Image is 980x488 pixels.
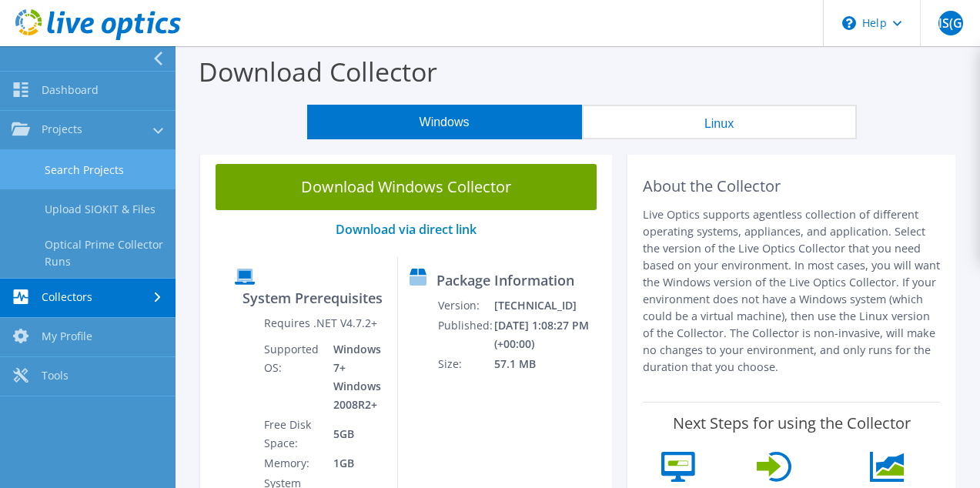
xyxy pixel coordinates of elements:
[322,415,386,453] td: 5GB
[493,316,605,354] td: [DATE] 1:08:27 PM (+00:00)
[199,54,437,89] label: Download Collector
[336,221,477,238] a: Download via direct link
[437,316,493,354] td: Published:
[842,16,856,30] svg: \n
[582,105,857,139] button: Linux
[493,296,605,316] td: [TECHNICAL_ID]
[216,164,597,210] a: Download Windows Collector
[436,272,574,288] label: Package Information
[242,290,383,306] label: System Prerequisites
[938,11,963,35] span: IS(G
[263,339,322,415] td: Supported OS:
[322,339,386,415] td: Windows 7+ Windows 2008R2+
[263,453,322,473] td: Memory:
[263,415,322,453] td: Free Disk Space:
[643,206,940,376] p: Live Optics supports agentless collection of different operating systems, appliances, and applica...
[437,354,493,374] td: Size:
[264,316,377,331] label: Requires .NET V4.7.2+
[673,414,911,433] label: Next Steps for using the Collector
[493,354,605,374] td: 57.1 MB
[643,177,940,196] h2: About the Collector
[307,105,582,139] button: Windows
[322,453,386,473] td: 1GB
[437,296,493,316] td: Version:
